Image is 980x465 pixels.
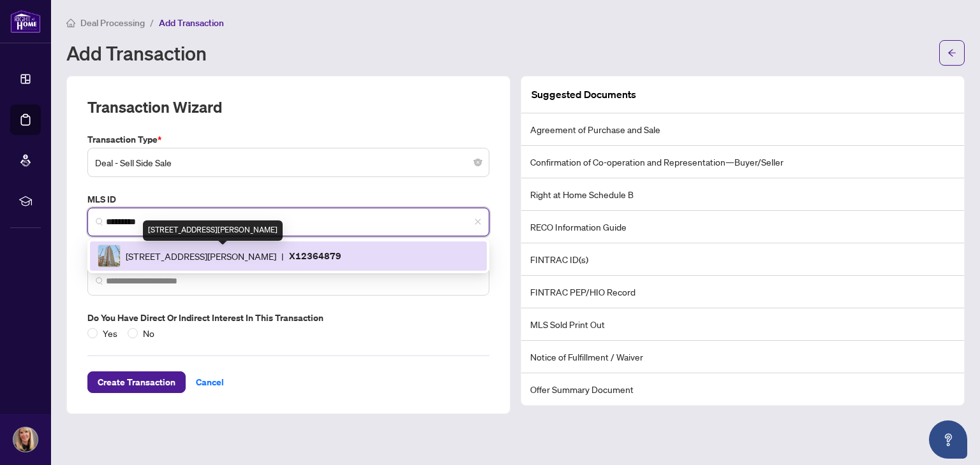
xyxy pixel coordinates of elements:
div: [STREET_ADDRESS][PERSON_NAME] [143,220,283,241]
span: Yes [98,326,122,340]
button: Create Transaction [87,371,186,393]
span: | [281,249,284,263]
button: Open asap [929,420,967,459]
span: Deal - Sell Side Sale [95,150,482,175]
label: Do you have direct or indirect interest in this transaction [87,311,489,325]
img: IMG-X12364879_1.jpg [98,245,120,267]
li: Right at Home Schedule B [521,178,964,211]
span: Create Transaction [98,372,175,392]
li: Agreement of Purchase and Sale [521,113,964,146]
span: arrow-left [947,48,956,57]
span: Cancel [196,372,224,392]
li: Offer Summary Document [521,373,964,405]
button: Cancel [186,371,234,393]
span: [STREET_ADDRESS][PERSON_NAME] [126,249,276,263]
img: search_icon [96,277,103,285]
p: X12364879 [289,248,341,263]
li: Confirmation of Co-operation and Representation—Buyer/Seller [521,146,964,178]
span: No [138,326,160,340]
li: RECO Information Guide [521,211,964,243]
label: Transaction Type [87,132,489,147]
span: home [66,18,75,27]
li: MLS Sold Print Out [521,308,964,341]
li: FINTRAC PEP/HIO Record [521,276,964,308]
span: Deal Processing [80,17,145,29]
h1: Add Transaction [66,43,207,63]
li: / [150,15,154,30]
label: MLS ID [87,192,489,206]
img: search_icon [96,218,103,225]
li: FINTRAC ID(s) [521,243,964,276]
span: Add Transaction [159,17,224,29]
article: Suggested Documents [531,87,636,103]
li: Notice of Fulfillment / Waiver [521,341,964,373]
h2: Transaction Wizard [87,97,222,117]
img: Profile Icon [13,427,38,452]
span: close [474,218,482,225]
img: logo [10,10,41,33]
span: close-circle [474,159,482,166]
